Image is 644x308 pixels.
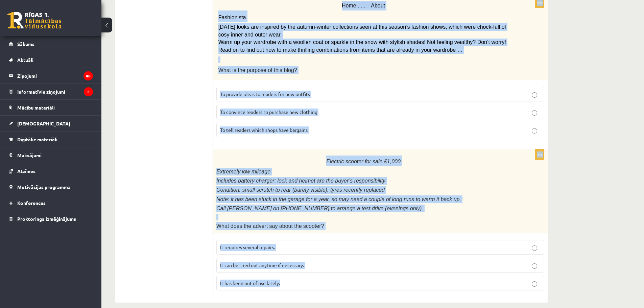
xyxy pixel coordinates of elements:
[218,24,506,37] span: [DATE] looks are inspired by the autumn-winter collections seen at this season’s fashion shows, w...
[17,168,35,174] span: Atzīmes
[220,262,304,268] span: It can be tried out anytime if necessary.
[220,127,308,133] span: To tell readers which shops have bargains
[17,41,34,47] span: Sākums
[532,263,537,269] input: It can be tried out anytime if necessary.
[9,68,93,84] a: Ziņojumi48
[84,71,93,80] i: 48
[17,120,70,126] span: [DEMOGRAPHIC_DATA]
[218,39,506,52] span: Warm up your wardrobe with a woollen coat or sparkle in the snow with stylish shades! Not feeling...
[220,280,280,286] span: It has been out of use lately.
[216,206,423,211] span: Call [PERSON_NAME] on [PHONE_NUMBER] to arrange a test drive (evenings only).
[9,163,93,179] a: Atzīmes
[216,187,385,193] span: Condition: small scratch to rear (barely visible), tyres recently replaced
[9,84,93,99] a: Informatīvie ziņojumi2
[17,184,71,190] span: Motivācijas programma
[532,245,537,251] input: It requires several repairs.
[17,84,93,99] legend: Informatīvie ziņojumi
[532,128,537,134] input: To tell readers which shops have bargains
[9,179,93,195] a: Motivācijas programma
[17,104,55,111] span: Mācību materiāli
[220,244,275,250] span: It requires several repairs.
[9,211,93,227] a: Proktoringa izmēģinājums
[216,169,270,174] span: Extremely low mileage
[9,132,93,147] a: Digitālie materiāli
[9,100,93,115] a: Mācību materiāli
[532,281,537,287] input: It has been out of use lately.
[216,223,324,229] span: What does the advert say about the scooter?
[532,92,537,98] input: To provide ideas to readers for new outfits
[84,87,93,96] i: 2
[532,110,537,116] input: To convince readers to purchase new clothing
[535,149,544,160] p: 1p
[218,15,246,20] span: Fashionista
[7,12,62,29] a: Rīgas 1. Tālmācības vidusskola
[17,200,46,206] span: Konferences
[342,3,385,8] span: Home ..... About
[9,147,93,163] a: Maksājumi
[17,68,93,84] legend: Ziņojumi
[17,57,33,63] span: Aktuāli
[216,178,385,184] span: Includes battery charger; lock and helmet are the buyer’s responsibility
[17,136,57,142] span: Digitālie materiāli
[220,109,317,115] span: To convince readers to purchase new clothing
[17,216,76,222] span: Proktoringa izmēģinājums
[216,196,461,202] span: Note: it has been stuck in the garage for a year, so may need a couple of long runs to warm it ba...
[9,116,93,131] a: [DEMOGRAPHIC_DATA]
[220,91,310,97] span: To provide ideas to readers for new outfits
[17,147,93,163] legend: Maksājumi
[9,36,93,52] a: Sākums
[9,195,93,211] a: Konferences
[218,67,297,73] span: What is the purpose of this blog?
[326,159,401,164] span: Electric scooter for sale £1,000
[9,52,93,68] a: Aktuāli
